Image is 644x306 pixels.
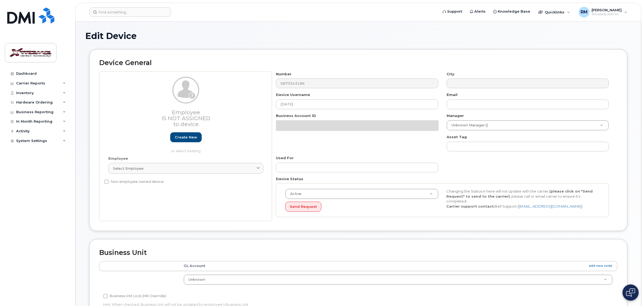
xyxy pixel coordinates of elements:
strong: (please click on "Send Request" to send to the carrier) [446,189,593,198]
label: Email [447,92,457,97]
label: Business Unit Lock (HR Override) [103,293,166,299]
div: Changing the Status in here will not update with the carrier, , please call or email carrier to e... [442,189,603,209]
label: Number [276,72,291,77]
label: Device Username [276,92,310,97]
button: Send Request [285,202,321,212]
img: Open chat [626,288,635,297]
p: or select existing [108,148,263,154]
a: Create new [170,132,202,142]
h2: Device General [99,59,617,67]
span: Unknown [188,277,205,282]
h1: Edit Device [85,31,631,41]
h3: Employee [108,109,263,127]
input: Business Unit Lock (HR Override) [103,294,108,298]
label: Used For [276,155,294,161]
label: Manager [447,113,464,118]
label: Non-employee owned device [104,179,164,185]
a: add new code [589,264,612,268]
a: Active [286,189,438,199]
h2: Business Unit [99,249,617,257]
th: GL Account [179,261,617,271]
label: Device Status [276,176,303,182]
label: Asset Tag [447,134,467,140]
input: Non-employee owned device [104,180,109,184]
a: Unknown Manager () [447,120,609,130]
span: to device [173,121,199,127]
span: Is not assigned [162,115,210,122]
span: Unknown Manager () [448,123,488,128]
a: [EMAIL_ADDRESS][DOMAIN_NAME] [519,204,581,208]
label: Business Account ID [276,113,316,118]
span: Select employee [113,166,144,171]
a: Unknown [184,275,612,284]
strong: Carrier support contact: [446,204,495,208]
span: Active [287,191,301,196]
label: City [447,72,454,77]
label: Employee [108,156,128,161]
a: Select employee [108,163,263,174]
